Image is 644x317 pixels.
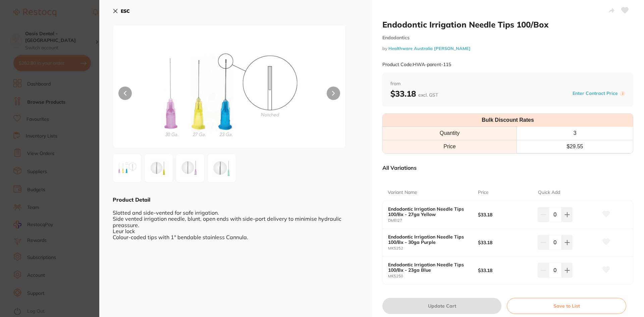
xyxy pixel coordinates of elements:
button: ESC [113,5,130,17]
img: Zw [178,157,202,179]
label: i [620,91,625,96]
b: $33.18 [478,268,532,273]
td: $ 29.55 [517,140,633,153]
small: Product Code: HWA-parent-115 [382,62,451,67]
b: $33.18 [478,240,532,245]
p: All Variations [382,164,417,171]
a: Healthware Australia [PERSON_NAME] [388,46,471,51]
b: Endodontic Irrigation Needle Tips 100/Bx - 30ga Purple [388,234,469,245]
h2: Endodontic Irrigation Needle Tips 100/Box [382,19,633,30]
td: Price [383,140,517,153]
small: by [382,46,633,51]
span: excl. GST [418,92,438,98]
div: Slotted and side-vented for safe irrigation. Side vented irrigation needle, blunt, open ends with... [113,203,358,240]
p: Quick Add [538,189,560,196]
th: Quantity [383,127,517,140]
th: 3 [517,127,633,140]
b: Endodontic Irrigation Needle Tips 100/Bx - 23ga Blue [388,262,469,273]
img: ZWRsZS5wbmc [115,159,139,177]
b: ESC [121,8,130,14]
b: Endodontic Irrigation Needle Tips 100/Bx - 27ga Yellow [388,206,469,217]
th: Bulk Discount Rates [383,114,633,127]
b: $33.18 [390,89,438,99]
button: Save to List [507,298,626,314]
b: $33.18 [478,212,532,217]
span: from [390,81,625,87]
img: ZWRsZS5wbmc [160,42,299,148]
small: MK5250 [388,274,478,278]
p: Variant Name [388,189,417,196]
small: MK5252 [388,246,478,251]
img: Zw [147,157,171,179]
small: Endodontics [382,35,633,41]
b: Product Detail [113,196,150,203]
button: Enter Contract Price [571,90,620,97]
small: DMEI27 [388,218,478,223]
img: Zw [210,157,234,179]
p: Price [478,189,489,196]
button: Update Cart [382,298,501,314]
